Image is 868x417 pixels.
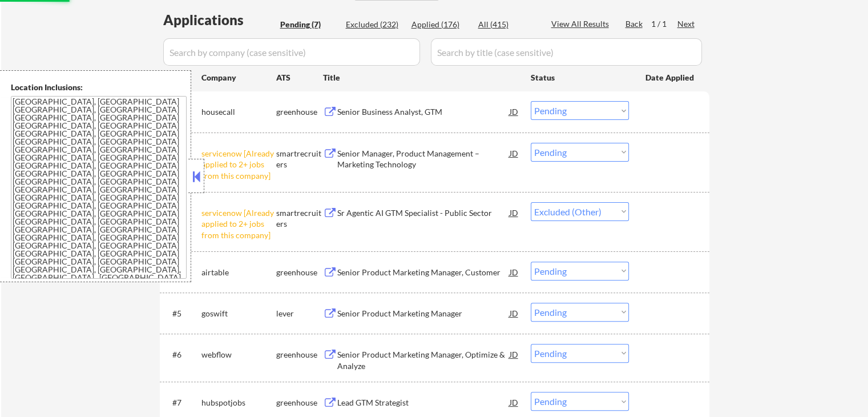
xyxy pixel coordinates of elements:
input: Search by company (case sensitive) [163,38,420,66]
div: Pending (7) [280,19,337,30]
div: smartrecruiters [276,207,323,230]
div: #7 [172,397,192,408]
div: #5 [172,308,192,319]
div: Status [531,67,629,87]
div: JD [508,303,520,323]
div: ATS [276,72,323,83]
div: 1 / 1 [651,18,677,30]
div: airtable [201,267,276,278]
div: Next [677,18,696,30]
div: Company [201,72,276,83]
div: greenhouse [276,349,323,360]
div: Sr Agentic AI GTM Specialist - Public Sector [337,207,510,219]
div: hubspotjobs [201,397,276,408]
div: greenhouse [276,267,323,278]
div: Excluded (232) [346,19,403,30]
input: Search by title (case sensitive) [431,38,702,66]
div: Applied (176) [411,19,469,30]
div: Senior Product Marketing Manager, Optimize & Analyze [337,349,510,371]
div: greenhouse [276,397,323,408]
div: lever [276,308,323,319]
div: Senior Product Marketing Manager [337,308,510,319]
div: #6 [172,349,192,360]
div: webflow [201,349,276,360]
div: Location Inclusions: [11,82,187,93]
div: View All Results [551,18,612,30]
div: Date Applied [645,72,696,83]
div: Lead GTM Strategist [337,397,510,408]
div: All (415) [478,19,535,30]
div: Senior Manager, Product Management – Marketing Technology [337,148,510,170]
div: JD [508,101,520,122]
div: servicenow [Already applied to 2+ jobs from this company] [201,148,276,182]
div: Title [323,72,520,83]
div: goswift [201,308,276,319]
div: Senior Business Analyst, GTM [337,106,510,118]
div: Back [625,18,644,30]
div: JD [508,143,520,163]
div: JD [508,344,520,364]
div: JD [508,202,520,223]
div: Applications [163,13,276,27]
div: Senior Product Marketing Manager, Customer [337,267,510,278]
div: greenhouse [276,106,323,118]
div: housecall [201,106,276,118]
div: JD [508,262,520,282]
div: servicenow [Already applied to 2+ jobs from this company] [201,207,276,241]
div: smartrecruiters [276,148,323,170]
div: JD [508,392,520,412]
